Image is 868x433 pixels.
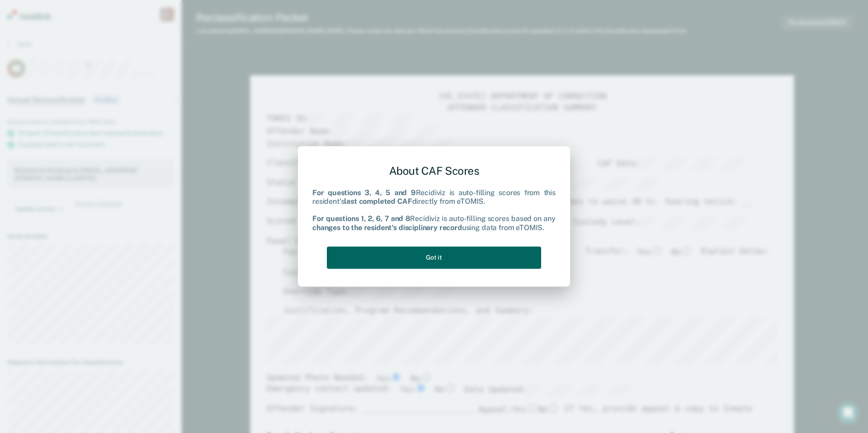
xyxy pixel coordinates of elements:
b: changes to the resident's disciplinary record [312,223,462,232]
b: last completed CAF [344,197,412,206]
b: For questions 3, 4, 5 and 9 [312,188,416,197]
div: Recidiviz is auto-filling scores from this resident's directly from eTOMIS. Recidiviz is auto-fil... [312,188,556,232]
b: For questions 1, 2, 6, 7 and 8 [312,215,410,223]
button: Got it [327,246,541,269]
div: About CAF Scores [312,157,556,185]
